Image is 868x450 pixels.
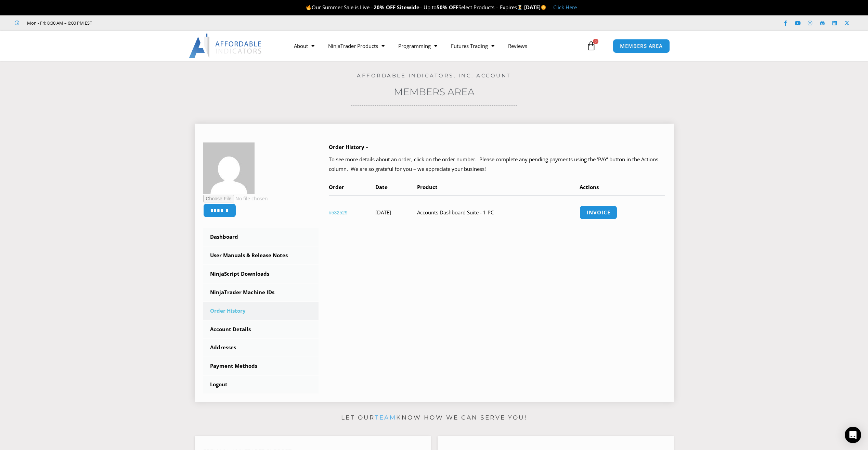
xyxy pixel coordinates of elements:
[321,38,391,54] a: NinjaTrader Products
[375,414,396,421] a: team
[306,5,311,10] img: 🔥
[203,339,319,357] a: Addresses
[203,321,319,338] a: Account Details
[517,5,522,10] img: ⌛
[102,20,204,26] iframe: Customer reviews powered by Trustpilot
[357,72,511,79] a: Affordable Indicators, Inc. Account
[553,4,577,11] a: Click Here
[417,195,580,229] td: Accounts Dashboard Suite - 1 PC
[593,39,598,44] span: 0
[329,155,665,174] p: To see more details about an order, click on the order number. Please complete any pending paymen...
[329,184,344,190] span: Order
[203,228,319,393] nav: Account pages
[375,209,391,216] time: [DATE]
[580,205,617,220] a: Invoice order number 532529
[394,86,475,98] a: Members Area
[306,4,524,11] span: Our Summer Sale is Live – – Up to Select Products – Expires
[580,184,599,190] span: Actions
[203,284,319,301] a: NinjaTrader Machine IDs
[203,357,319,375] a: Payment Methods
[203,247,319,264] a: User Manuals & Release Notes
[329,210,348,215] a: View order number 532529
[375,184,388,190] span: Date
[437,4,458,11] strong: 50% OFF
[25,19,92,27] span: Mon - Fri: 8:00 AM – 6:00 PM EST
[524,4,546,11] strong: [DATE]
[329,143,368,150] b: Order History –
[845,427,861,443] div: Open Intercom Messenger
[374,4,396,11] strong: 20% OFF
[195,412,674,423] p: Let our know how we can serve you!
[391,38,444,54] a: Programming
[287,38,321,54] a: About
[417,184,438,190] span: Product
[444,38,501,54] a: Futures Trading
[287,38,585,54] nav: Menu
[189,34,262,58] img: LogoAI | Affordable Indicators – NinjaTrader
[613,39,670,53] a: MEMBERS AREA
[576,36,606,56] a: 0
[620,43,663,49] span: MEMBERS AREA
[501,38,534,54] a: Reviews
[203,302,319,320] a: Order History
[203,142,255,194] img: 5855d2e4d780ba8f0a71d9070d85704b63ad9761cbbd69a65e96072dd1586a09
[203,265,319,283] a: NinjaScript Downloads
[203,376,319,393] a: Logout
[203,228,319,246] a: Dashboard
[541,5,546,10] img: 🌞
[397,4,419,11] strong: Sitewide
